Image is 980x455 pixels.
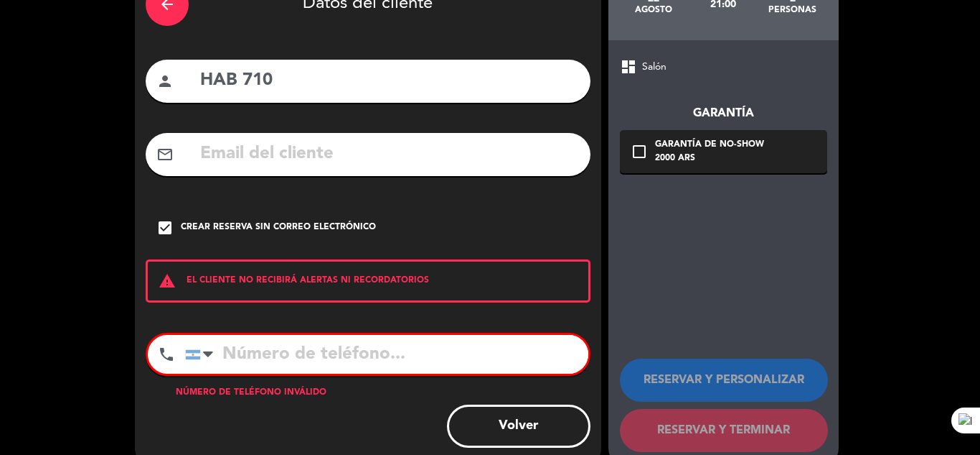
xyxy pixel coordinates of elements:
div: personas [758,4,827,16]
button: RESERVAR Y PERSONALIZAR [620,359,828,402]
input: Email del cliente [199,139,580,169]
div: 2000 ARS [655,152,764,166]
button: RESERVAR Y TERMINAR [620,409,828,452]
i: phone [158,346,175,363]
i: person [156,73,174,90]
div: Número de teléfono inválido [146,386,590,400]
i: warning [148,272,187,290]
i: check_box_outline_blank [631,143,648,160]
span: Salón [642,59,666,75]
div: Garantía de no-show [655,138,764,152]
div: agosto [619,4,689,16]
div: EL CLIENTE NO RECIBIRÁ ALERTAS NI RECORDATORIOS [146,259,590,303]
button: Volver [447,405,590,448]
input: Número de teléfono... [185,335,588,374]
i: mail_outline [156,146,174,163]
span: dashboard [620,58,637,75]
div: Crear reserva sin correo electrónico [181,221,376,235]
div: Argentina: +54 [186,336,219,373]
input: Nombre del cliente [199,66,580,96]
div: Garantía [620,104,827,123]
i: check_box [156,219,174,236]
